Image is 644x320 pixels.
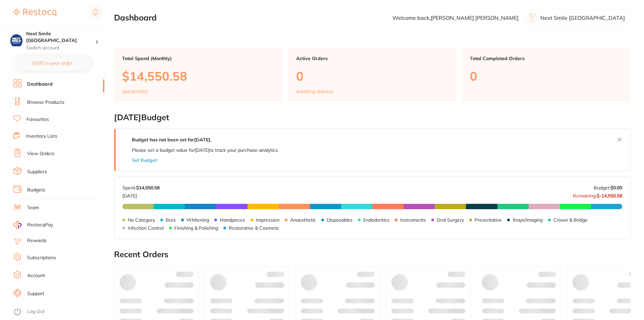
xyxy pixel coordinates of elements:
h2: Dashboard [114,13,157,22]
p: Finishing & Polishing [174,225,218,231]
a: Inventory Lists [26,133,57,140]
a: Total Spend (Monthly)$14,550.58spend inOct [114,48,283,102]
p: Impression [256,217,279,223]
button: Log Out [13,307,102,317]
p: Xrays/imaging [513,217,543,223]
a: Active Orders0Awaiting delivery [288,48,457,102]
p: Infection Control [128,225,164,231]
a: Budgets [27,187,45,193]
p: Total Completed Orders [470,56,623,61]
p: Switch account [26,45,95,51]
a: Restocq Logo [13,5,56,20]
a: Support [27,290,44,297]
h4: Next Smile Melbourne [26,31,95,44]
p: Disposables [327,217,353,223]
img: Restocq Logo [13,9,56,17]
a: Subscriptions [27,255,56,261]
a: Suppliers [27,169,47,175]
p: Spent: [122,185,160,190]
p: Burs [166,217,176,223]
strong: $14,550.58 [136,185,160,191]
p: [DATE] [122,190,160,198]
p: 0 [296,69,449,83]
a: Total Completed Orders0 [462,48,631,102]
p: No Category [128,217,155,223]
a: Dashboard [27,81,53,88]
p: Welcome back, [PERSON_NAME] [PERSON_NAME] [392,15,519,21]
p: Oral Surgery [437,217,464,223]
h2: Recent Orders [114,250,631,259]
p: Please set a budget value for [DATE] to track your purchase analytics. [132,147,279,153]
a: Team [27,204,39,211]
a: RestocqPay [13,221,53,229]
p: spend in Oct [122,89,148,94]
p: $14,550.58 [122,69,275,83]
p: Next Smile [GEOGRAPHIC_DATA] [540,15,625,21]
p: Budget: [594,185,622,190]
button: $0.00 in your order [13,55,91,71]
p: Anaesthetic [290,217,316,223]
p: Restorative & Cosmetic [229,225,279,231]
p: Total Spend (Monthly) [122,56,275,61]
span: RestocqPay [27,222,53,228]
p: Active Orders [296,56,449,61]
img: Next Smile Melbourne [10,34,22,46]
p: Instruments [400,217,426,223]
strong: Budget has not been set for [DATE] . [132,137,211,143]
a: Rewards [27,237,47,244]
p: 0 [470,69,623,83]
a: Browse Products [27,99,64,106]
p: Remaining: [573,190,622,198]
button: Set Budget [132,157,157,163]
p: Crown & Bridge [553,217,588,223]
strong: $0.00 [610,185,622,191]
p: Whitening [186,217,209,223]
p: Handpieces [220,217,245,223]
a: View Orders [27,150,54,157]
a: Favourites [26,116,49,123]
a: Log Out [27,308,45,315]
a: Account [27,272,45,279]
strong: $-14,550.58 [597,193,622,199]
img: RestocqPay [13,221,21,229]
h2: [DATE] Budget [114,113,631,122]
p: Endodontics [363,217,389,223]
p: Preventative [475,217,502,223]
p: Awaiting delivery [296,89,333,94]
